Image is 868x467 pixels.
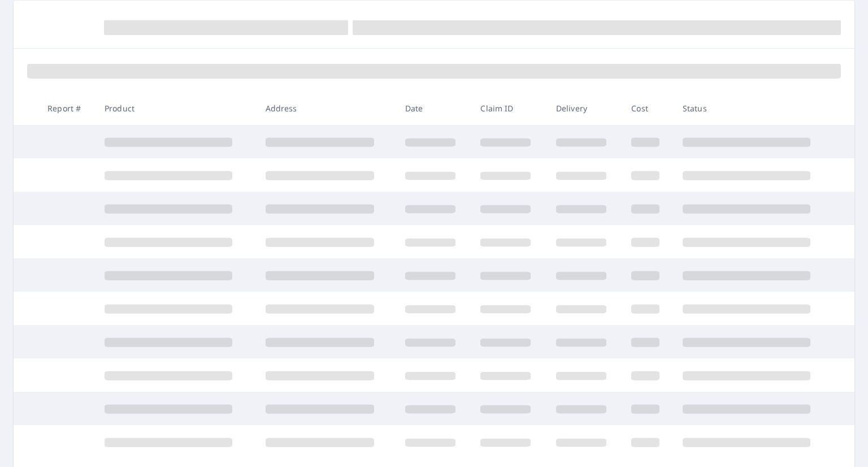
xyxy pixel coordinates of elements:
th: Address [257,92,396,125]
th: Product [96,92,257,125]
th: Claim ID [471,92,546,125]
th: Date [396,92,471,125]
th: Delivery [547,92,622,125]
th: Status [674,92,835,125]
th: Report # [38,92,96,125]
th: Cost [622,92,674,125]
